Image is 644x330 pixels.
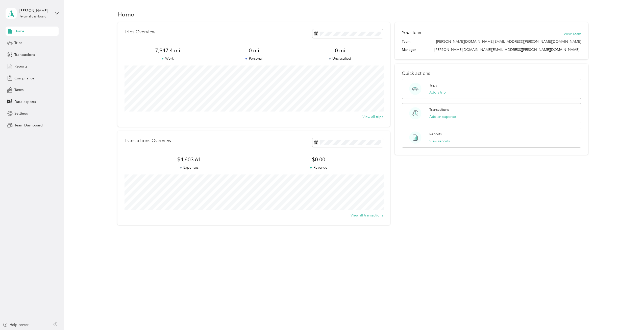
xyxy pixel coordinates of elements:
span: $0.00 [254,156,383,163]
p: Reports [429,131,442,137]
iframe: Everlance-gr Chat Button Frame [616,302,644,330]
p: Quick actions [402,71,581,76]
p: Unclassified [297,56,383,61]
div: [PERSON_NAME] [19,8,51,13]
button: View all transactions [351,213,383,218]
span: 0 mi [297,47,383,54]
span: Home [14,29,24,34]
p: Revenue [254,165,383,170]
span: Settings [14,111,28,116]
p: Personal [211,56,297,61]
span: Taxes [14,87,23,93]
span: Compliance [14,76,34,81]
span: Team [402,39,410,44]
button: View Team [564,31,581,37]
span: Reports [14,64,27,69]
button: Add a trip [429,90,446,95]
p: Transactions Overview [125,138,171,143]
span: [PERSON_NAME][DOMAIN_NAME][EMAIL_ADDRESS][PERSON_NAME][DOMAIN_NAME] [436,39,581,44]
h1: Home [117,12,134,17]
p: Work [125,56,211,61]
span: Data exports [14,99,36,104]
h2: Your Team [402,29,423,36]
span: [PERSON_NAME][DOMAIN_NAME][EMAIL_ADDRESS][PERSON_NAME][DOMAIN_NAME] [434,48,579,52]
button: View all trips [362,114,383,120]
p: Transactions [429,107,449,112]
span: $4,603.61 [125,156,254,163]
div: Personal dashboard [19,15,46,18]
p: Expenses [125,165,254,170]
button: Help center [3,322,29,327]
span: Manager [402,47,416,52]
p: Trips Overview [125,29,155,35]
span: Team Dashboard [14,123,43,128]
span: Transactions [14,52,35,57]
button: Add an expense [429,114,456,119]
span: 0 mi [211,47,297,54]
p: Trips [429,83,437,88]
span: 7,947.4 mi [125,47,211,54]
span: Trips [14,40,22,46]
button: View reports [429,139,450,144]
